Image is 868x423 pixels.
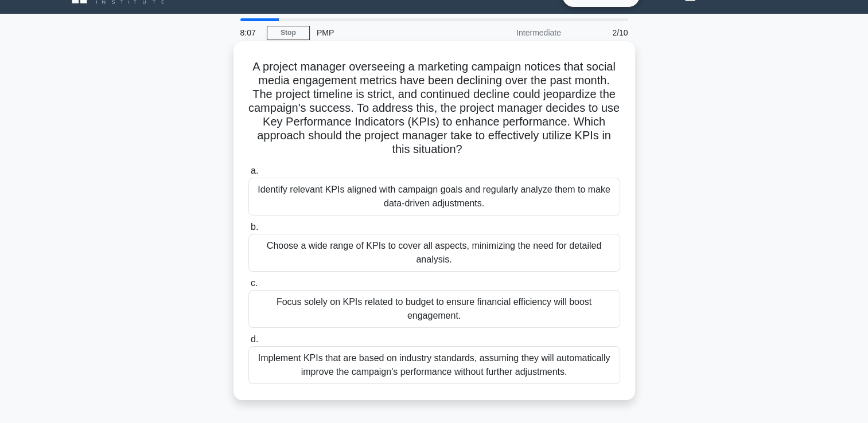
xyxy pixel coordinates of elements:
div: Choose a wide range of KPIs to cover all aspects, minimizing the need for detailed analysis. [248,234,620,272]
div: Implement KPIs that are based on industry standards, assuming they will automatically improve the... [248,346,620,384]
span: c. [251,278,258,288]
div: 2/10 [568,21,635,44]
span: b. [251,222,258,232]
h5: A project manager overseeing a marketing campaign notices that social media engagement metrics ha... [247,60,621,157]
a: Stop [267,26,310,40]
span: a. [251,166,258,175]
div: 8:07 [233,21,267,44]
span: d. [251,334,258,344]
div: Intermediate [468,21,568,44]
div: Identify relevant KPIs aligned with campaign goals and regularly analyze them to make data-driven... [248,178,620,216]
div: PMP [310,21,468,44]
div: Focus solely on KPIs related to budget to ensure financial efficiency will boost engagement. [248,290,620,328]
